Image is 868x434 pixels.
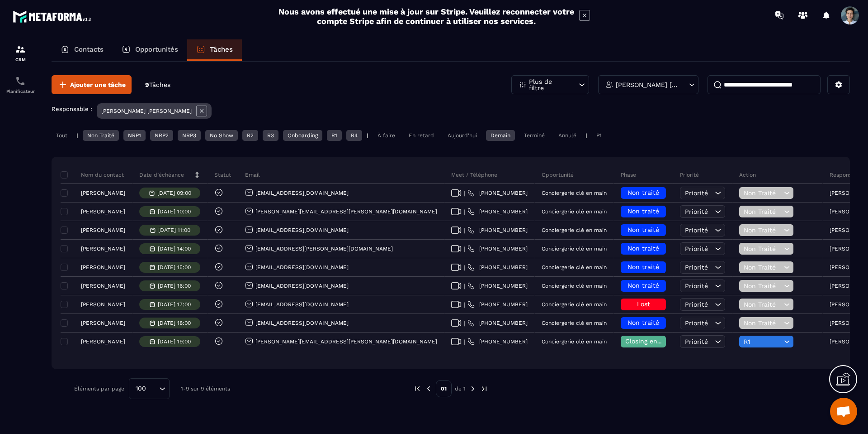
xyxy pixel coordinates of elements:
div: Terminé [519,130,549,141]
div: Search for option [129,378,170,399]
div: Demain [486,130,515,141]
p: Opportunité [542,171,574,178]
p: Phase [621,171,636,178]
span: Priorité [685,301,708,308]
p: Responsable [830,171,863,178]
p: Conciergerie clé en main [542,208,607,215]
span: Non Traité [744,282,782,289]
a: [PHONE_NUMBER] [467,189,528,197]
button: Ajouter une tâche [52,75,132,94]
p: [DATE] 19:00 [158,338,191,345]
span: | [464,338,465,345]
div: R4 [346,130,362,141]
p: 01 [436,380,452,397]
p: 1-9 sur 9 éléments [181,386,230,392]
p: Planificateur [2,89,38,94]
img: next [469,385,477,393]
p: [DATE] 14:00 [158,246,191,252]
p: Plus de filtre [529,78,569,91]
p: [DATE] 16:00 [158,283,191,289]
span: Priorité [685,245,708,252]
a: Tâches [187,39,242,61]
span: Non traité [627,263,659,270]
p: [PERSON_NAME] [81,264,125,270]
p: [PERSON_NAME] [81,190,125,196]
p: [PERSON_NAME] [81,301,125,308]
span: | [464,208,465,215]
p: [DATE] 18:00 [158,320,191,326]
img: prev [413,385,421,393]
img: logo [13,8,94,25]
p: [DATE] 15:00 [158,264,191,270]
p: [PERSON_NAME] [81,227,125,233]
p: 9 [145,81,170,89]
span: Priorité [685,319,708,327]
span: R1 [744,338,782,345]
span: Non Traité [744,264,782,271]
p: Action [739,171,756,178]
span: Tâches [149,81,170,88]
p: de 1 [455,385,466,392]
span: Non traité [627,319,659,326]
div: R1 [327,130,342,141]
span: Non Traité [744,208,782,215]
div: NRP3 [178,130,201,141]
p: Priorité [680,171,699,178]
p: [PERSON_NAME] [81,320,125,326]
img: formation [15,44,26,55]
input: Search for option [149,384,157,394]
div: NRP2 [150,130,173,141]
p: [PERSON_NAME] [PERSON_NAME] [101,108,192,114]
span: | [464,227,465,234]
p: Responsable : [52,106,92,112]
span: Priorité [685,338,708,345]
p: | [585,132,587,139]
p: Conciergerie clé en main [542,338,607,345]
p: Nom du contact [63,171,124,178]
div: Ouvrir le chat [830,398,857,425]
p: Email [245,171,260,178]
a: Contacts [52,39,113,61]
span: Non traité [627,189,659,196]
h2: Nous avons effectué une mise à jour sur Stripe. Veuillez reconnecter votre compte Stripe afin de ... [278,7,575,26]
img: prev [425,385,433,393]
a: [PHONE_NUMBER] [467,227,528,234]
p: Contacts [74,45,104,53]
div: No Show [205,130,238,141]
p: [PERSON_NAME] [81,283,125,289]
p: | [367,132,368,139]
span: | [464,264,465,271]
span: | [464,246,465,252]
p: Conciergerie clé en main [542,301,607,308]
a: [PHONE_NUMBER] [467,301,528,308]
div: R3 [263,130,278,141]
p: [DATE] 11:00 [158,227,190,233]
p: Opportunités [135,45,178,53]
a: [PHONE_NUMBER] [467,264,528,271]
a: [PHONE_NUMBER] [467,208,528,215]
a: formationformationCRM [2,37,38,69]
div: En retard [404,130,439,141]
span: | [464,320,465,327]
p: [PERSON_NAME] [81,246,125,252]
span: Non Traité [744,245,782,252]
img: scheduler [15,76,26,87]
p: Statut [214,171,231,178]
p: Conciergerie clé en main [542,246,607,252]
span: Lost [637,300,650,308]
div: R2 [242,130,258,141]
p: CRM [2,57,38,62]
p: | [76,132,78,139]
span: Non traité [627,207,659,215]
span: Priorité [685,227,708,234]
p: Conciergerie clé en main [542,227,607,233]
p: Conciergerie clé en main [542,320,607,326]
span: Non Traité [744,227,782,234]
p: [PERSON_NAME] [PERSON_NAME] [616,82,679,88]
p: [DATE] 09:00 [157,190,191,196]
p: [PERSON_NAME] [81,338,125,345]
span: Priorité [685,282,708,289]
span: | [464,283,465,289]
p: Conciergerie clé en main [542,190,607,196]
p: Tâches [210,45,233,53]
